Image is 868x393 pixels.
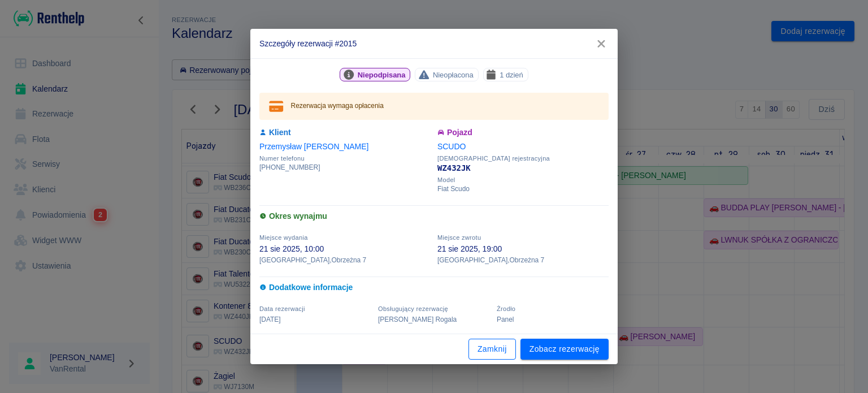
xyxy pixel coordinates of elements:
p: Panel [497,314,609,325]
h6: Okres wynajmu [259,210,609,222]
span: Model [437,176,609,184]
p: [GEOGRAPHIC_DATA] , Obrzeżna 7 [259,255,431,265]
p: [GEOGRAPHIC_DATA] , Obrzeżna 7 [437,255,609,265]
button: Zamknij [468,339,516,360]
p: 21 sie 2025, 10:00 [259,243,431,255]
h2: Szczegóły rezerwacji #2015 [250,29,618,58]
span: Data rezerwacji [259,305,305,312]
div: Rezerwacja wymaga opłacenia [291,96,384,116]
h6: Pojazd [437,127,609,139]
span: Miejsce zwrotu [437,234,481,241]
a: Zobacz rezerwację [520,339,609,360]
p: WZ432JK [437,162,609,174]
span: [DEMOGRAPHIC_DATA] rejestracyjna [437,155,609,162]
span: 1 dzień [495,69,528,81]
p: 21 sie 2025, 19:00 [437,243,609,255]
p: [PERSON_NAME] Rogala [378,314,490,325]
span: Żrodło [497,305,515,312]
h6: Dodatkowe informacje [259,282,609,293]
h6: Klient [259,127,431,139]
p: [PHONE_NUMBER] [259,162,431,172]
span: Niepodpisana [353,69,410,81]
span: Miejsce wydania [259,234,308,241]
p: Fiat Scudo [437,184,609,194]
p: [DATE] [259,314,371,325]
span: Obsługujący rezerwację [378,305,448,312]
a: Przemysław [PERSON_NAME] [259,142,368,151]
a: SCUDO [437,142,466,151]
span: Nieopłacona [428,69,478,81]
span: Numer telefonu [259,155,431,162]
